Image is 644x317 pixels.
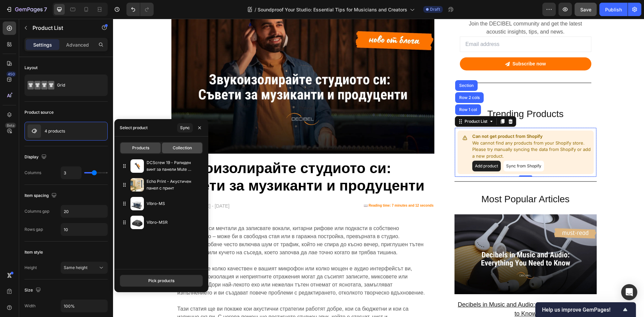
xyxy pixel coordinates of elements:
[6,71,16,77] div: 450
[24,249,43,255] div: Item style
[120,275,203,287] button: Pick products
[345,65,362,69] div: Section
[390,142,431,153] button: Sync from Shopify
[347,1,478,17] p: Join the DECIBEL community and get the latest acoustic insights, tips, and news.
[147,200,200,207] p: Vibro-MS
[24,65,38,71] div: Layout
[61,300,107,312] input: Auto
[599,3,628,16] button: Publish
[66,41,89,48] p: Advanced
[341,196,484,276] img: Alt Image
[24,286,42,295] div: Size
[61,223,107,235] input: Auto
[24,226,43,232] div: Rows gap
[24,191,58,200] div: Item spacing
[345,77,368,81] div: Row 2 cols
[64,265,88,270] span: Same height
[5,123,16,128] div: Beta
[542,306,629,314] button: Show survey - Help us improve GemPages!
[3,3,50,16] button: 7
[64,207,311,236] span: Сигурно сте си мечтали да записвате вокали, китарни рифове или подкасти в собствено пространство ...
[350,100,376,106] div: Product List
[44,5,47,13] p: 7
[45,129,65,134] p: 4 products
[64,247,312,277] span: Без значение колко качествен е вашият микрофон или колко мощен е аудио интерфейсът ви, лошата зву...
[24,303,36,309] div: Width
[58,140,321,176] h2: To enrich screen reader interactions, please activate Accessibility in Grammarly extension settings
[347,18,478,33] input: Email address
[341,174,484,187] h2: Most Popular Articles
[575,3,597,16] button: Save
[120,125,148,131] div: Select product
[57,77,98,93] div: Grid
[28,124,41,138] img: product feature img
[59,141,321,175] p: ⁠⁠⁠⁠⁠⁠⁠
[542,307,621,313] span: Help us improve GemPages!
[130,197,144,210] img: collections
[33,24,90,32] p: Product List
[113,19,644,317] iframe: To enrich screen reader interactions, please activate Accessibility in Grammarly extension settings
[130,216,144,229] img: collections
[345,282,480,298] a: Decibels in Music and Audio: Everything You Need to Know
[251,185,320,189] strong: 📖 Reading time: 7 minutes and 12 seconds
[173,145,192,151] span: Collection
[177,123,193,133] button: Sync
[580,7,591,12] span: Save
[61,262,108,274] button: Same height
[258,6,407,13] span: Soundproof Your Studio: Essential Tips for Musicians and Creators
[147,219,200,226] p: Vibro-MSR
[64,287,296,309] span: Тази статия ще ви покаже кои акустични стратегии работят добре, кои са бюджетни и кои са излишно ...
[59,184,186,191] p: [PERSON_NAME] - [DATE]
[132,145,149,151] span: Products
[24,170,41,176] div: Columns
[59,159,312,175] strong: Съвети за музиканти и продуценти
[33,41,52,48] p: Settings
[148,278,174,284] div: Pick products
[24,109,54,115] div: Product source
[430,6,440,12] span: Draft
[359,121,478,141] p: We cannot find any products from your Shopify store. Please try manually syncing the data from Sh...
[359,114,478,121] p: Can not get product from Shopify
[24,153,48,162] div: Display
[605,6,622,13] div: Publish
[24,265,37,271] div: Height
[399,42,433,49] div: Subscribe now
[126,3,154,16] div: Undo/Redo
[345,89,365,93] div: Row 1 col
[341,89,484,102] h2: Trending Products
[64,205,316,311] div: To enrich screen reader interactions, please activate Accessibility in Grammarly extension settings
[255,6,256,13] span: /
[61,205,107,217] input: Auto
[180,125,190,131] div: Sync
[347,39,478,52] button: Subscribe now
[359,142,388,153] button: Add product
[58,183,187,192] div: Rich Text Editor. Editing area: main
[61,167,81,179] input: Auto
[147,178,200,192] p: Echo Print - Акустичен панел с принт
[130,178,144,192] img: collections
[24,208,49,214] div: Columns gap
[59,141,278,157] strong: Звукоизолирайте студиото си:
[130,159,144,173] img: collections
[621,284,637,300] div: Open Intercom Messenger
[147,159,200,173] p: DCScrew 19 - Рапиден винт за панели Mute System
